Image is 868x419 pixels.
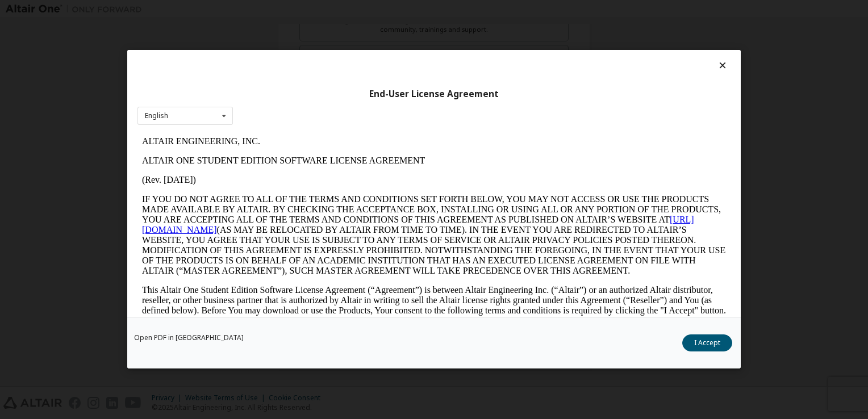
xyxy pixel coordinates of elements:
[5,43,589,53] p: (Rev. [DATE])
[137,89,731,100] div: End-User License Agreement
[5,83,557,103] a: [URL][DOMAIN_NAME]
[682,335,732,352] button: I Accept
[134,335,244,342] a: Open PDF in [GEOGRAPHIC_DATA]
[5,24,589,34] p: ALTAIR ONE STUDENT EDITION SOFTWARE LICENSE AGREEMENT
[5,153,589,194] p: This Altair One Student Edition Software License Agreement (“Agreement”) is between Altair Engine...
[145,112,168,119] div: English
[5,5,589,15] p: ALTAIR ENGINEERING, INC.
[5,62,589,144] p: IF YOU DO NOT AGREE TO ALL OF THE TERMS AND CONDITIONS SET FORTH BELOW, YOU MAY NOT ACCESS OR USE...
